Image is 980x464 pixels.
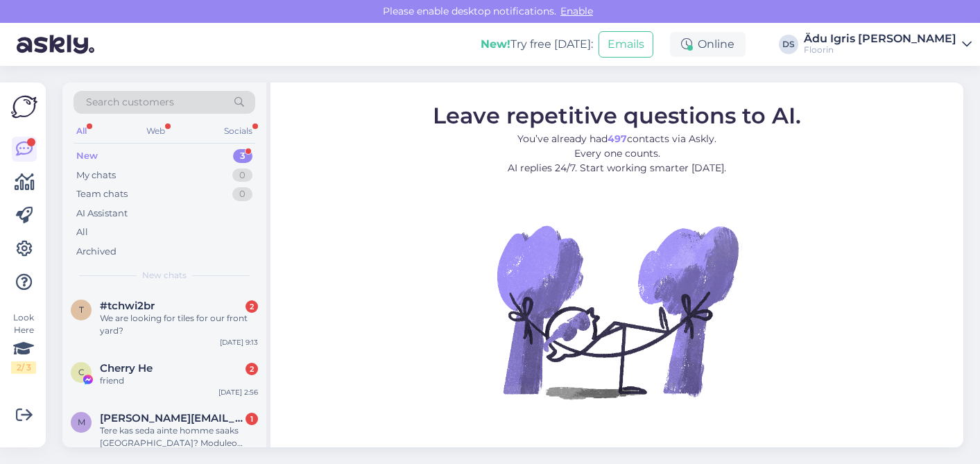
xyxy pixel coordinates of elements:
[142,269,187,282] span: New chats
[246,300,258,313] div: 2
[74,122,89,140] div: All
[100,375,258,387] div: friend
[779,35,798,54] div: DS
[220,337,258,347] div: [DATE] 9:13
[11,94,37,120] img: Askly Logo
[599,31,653,58] button: Emails
[100,412,244,424] span: marko.kirsila@gmail.com
[11,311,36,374] div: Look Here
[492,187,742,436] img: No Chat active
[804,33,956,44] div: Ädu Igris [PERSON_NAME]
[804,33,972,55] a: Ädu Igris [PERSON_NAME]Floorin
[76,169,116,182] div: My chats
[86,95,174,110] span: Search customers
[79,304,84,315] span: t
[246,363,258,375] div: 2
[481,37,510,51] b: New!
[433,102,801,129] span: Leave repetitive questions to AI.
[76,187,128,201] div: Team chats
[100,300,155,312] span: #tchwi2br
[11,361,36,374] div: 2 / 3
[76,245,117,259] div: Archived
[481,36,593,53] div: Try free [DATE]:
[433,132,801,175] p: You’ve already had contacts via Askly. Every one counts. AI replies 24/7. Start working smarter [...
[246,413,258,425] div: 1
[78,367,85,377] span: C
[78,417,85,427] span: m
[556,5,597,17] span: Enable
[76,207,128,221] div: AI Assistant
[232,169,252,182] div: 0
[804,44,956,55] div: Floorin
[100,362,153,375] span: Cherry He
[144,122,168,140] div: Web
[670,32,746,57] div: Online
[608,132,627,145] b: 497
[100,312,258,337] div: We are looking for tiles for our front yard?
[232,187,252,201] div: 0
[221,122,255,140] div: Socials
[76,149,98,163] div: New
[76,225,88,239] div: All
[218,387,258,397] div: [DATE] 2:56
[100,424,258,449] div: Tere kas seda ainte homme saaks [GEOGRAPHIC_DATA]? Moduleo Intensive Cleaner
[233,149,252,163] div: 3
